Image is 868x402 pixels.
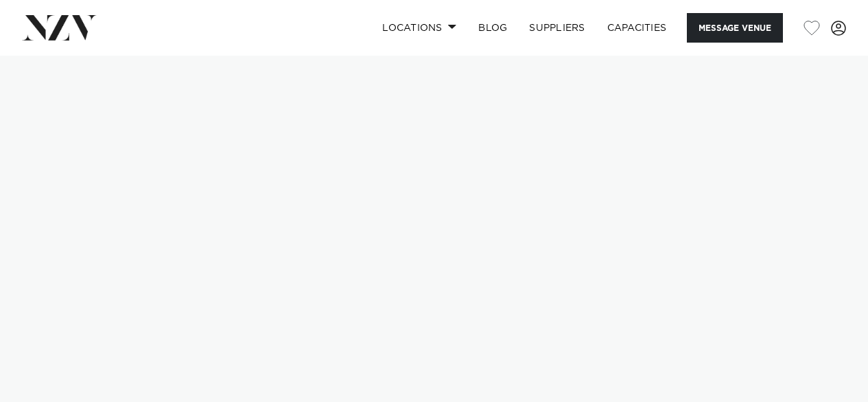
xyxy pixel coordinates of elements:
[467,13,518,43] a: BLOG
[22,15,97,40] img: nzv-logo.png
[518,13,596,43] a: SUPPLIERS
[371,13,467,43] a: Locations
[687,13,783,43] button: Message Venue
[596,13,678,43] a: Capacities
